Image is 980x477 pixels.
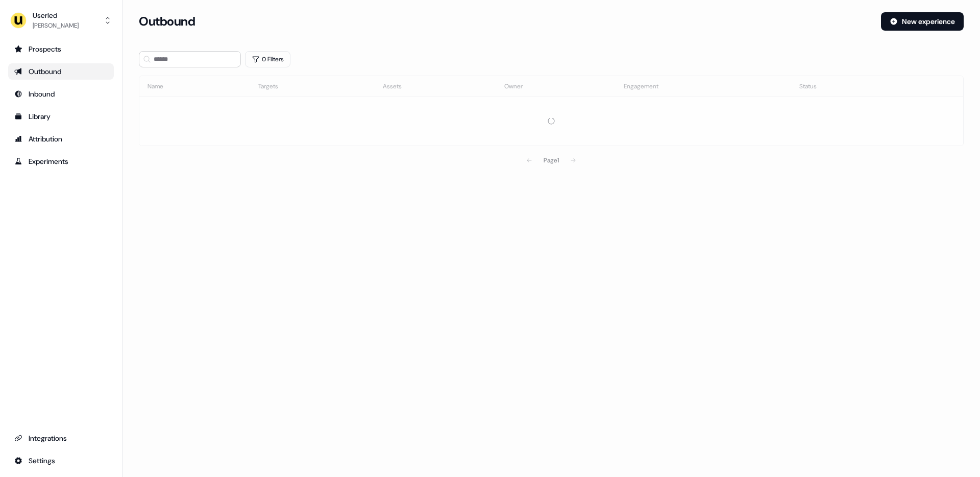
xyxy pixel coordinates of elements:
div: Outbound [14,66,108,77]
div: [PERSON_NAME] [33,20,79,31]
a: Go to outbound experience [8,63,114,80]
a: Go to integrations [8,452,114,469]
button: Userled[PERSON_NAME] [8,8,114,33]
div: Inbound [14,89,108,99]
div: Userled [33,10,79,20]
a: Go to Inbound [8,86,114,102]
div: Attribution [14,134,108,144]
h3: Outbound [139,14,195,29]
div: Settings [14,456,108,466]
a: Go to integrations [8,430,114,446]
button: 0 Filters [245,51,290,67]
a: Go to prospects [8,41,114,57]
div: Prospects [14,44,108,54]
button: New experience [881,12,964,31]
div: Library [14,111,108,122]
div: Experiments [14,156,108,166]
a: Go to experiments [8,153,114,170]
div: Integrations [14,433,108,443]
a: Go to attribution [8,131,114,147]
a: Go to templates [8,108,114,125]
